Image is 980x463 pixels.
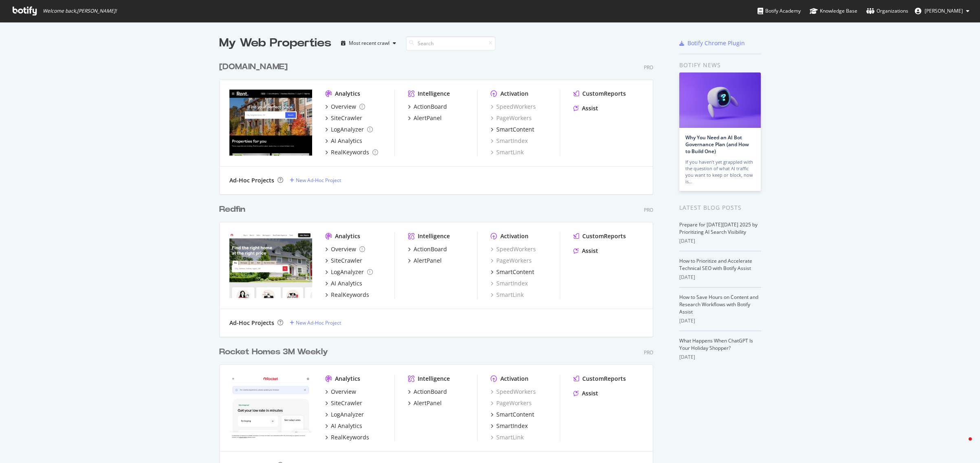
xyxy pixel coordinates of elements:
div: AI Analytics [331,279,362,287]
a: Assist [573,104,598,112]
div: AI Analytics [331,422,362,430]
a: Assist [573,247,598,255]
a: Overview [325,388,356,396]
img: redfin.com [229,232,312,298]
div: [DATE] [679,274,761,281]
img: rent.com [229,90,312,156]
span: Welcome back, [PERSON_NAME] ! [43,8,117,14]
a: SpeedWorkers [491,245,536,253]
a: ActionBoard [408,245,447,253]
a: SpeedWorkers [491,388,536,396]
div: Ad-Hoc Projects [229,176,274,184]
div: SiteCrawler [331,114,362,122]
div: Intelligence [418,232,450,240]
a: ActionBoard [408,103,447,111]
div: CustomReports [582,90,626,98]
a: SmartIndex [491,137,528,145]
div: ActionBoard [414,388,447,396]
a: What Happens When ChatGPT Is Your Holiday Shopper? [679,337,753,351]
div: LogAnalyzer [331,125,364,134]
div: Activation [500,90,529,98]
a: How to Save Hours on Content and Research Workflows with Botify Assist [679,294,758,315]
div: Overview [331,103,356,111]
div: Activation [500,375,529,383]
div: Ad-Hoc Projects [229,319,274,327]
a: SmartLink [491,433,524,441]
div: Analytics [335,232,360,240]
div: Rocket Homes 3M Weekly [219,346,328,358]
div: Activation [500,232,529,240]
a: SiteCrawler [325,257,362,265]
div: Pro [644,64,653,71]
div: Knowledge Base [810,7,857,15]
img: www.rocket.com [229,375,312,441]
a: Botify Chrome Plugin [679,39,745,47]
div: Overview [331,388,356,396]
a: LogAnalyzer [325,410,364,419]
a: AlertPanel [408,399,442,407]
div: RealKeywords [331,433,369,441]
a: Overview [325,103,365,111]
a: PageWorkers [491,114,532,122]
a: AlertPanel [408,257,442,265]
a: SiteCrawler [325,399,362,407]
a: Overview [325,245,365,253]
div: AlertPanel [414,399,442,407]
a: SmartLink [491,148,524,156]
a: RealKeywords [325,291,369,299]
a: PageWorkers [491,257,532,265]
a: LogAnalyzer [325,125,373,134]
a: SmartIndex [491,279,528,287]
a: CustomReports [573,375,626,383]
div: ActionBoard [414,103,447,111]
div: CustomReports [582,375,626,383]
div: AlertPanel [414,114,442,122]
div: [DOMAIN_NAME] [219,61,288,73]
div: SmartIndex [496,422,528,430]
a: AlertPanel [408,114,442,122]
a: PageWorkers [491,399,532,407]
div: LogAnalyzer [331,268,364,276]
a: SmartLink [491,291,524,299]
div: Assist [582,389,598,397]
a: How to Prioritize and Accelerate Technical SEO with Botify Assist [679,257,752,272]
img: Why You Need an AI Bot Governance Plan (and How to Build One) [679,72,761,128]
a: SmartContent [491,410,534,419]
div: RealKeywords [331,148,369,156]
div: Latest Blog Posts [679,203,761,212]
div: AI Analytics [331,137,362,145]
div: Intelligence [418,90,450,98]
a: AI Analytics [325,279,362,287]
a: [DOMAIN_NAME] [219,61,291,73]
div: SmartContent [496,125,534,134]
div: Botify Chrome Plugin [687,39,745,47]
a: Why You Need an AI Bot Governance Plan (and How to Build One) [685,134,749,155]
a: AI Analytics [325,422,362,430]
div: Botify news [679,61,761,70]
a: New Ad-Hoc Project [290,177,341,184]
div: Intelligence [418,375,450,383]
a: Assist [573,389,598,397]
div: [DATE] [679,317,761,325]
div: SiteCrawler [331,399,362,407]
div: [DATE] [679,353,761,361]
a: ActionBoard [408,388,447,396]
a: SmartIndex [491,422,528,430]
a: SmartContent [491,268,534,276]
div: SpeedWorkers [491,103,536,111]
div: Organizations [866,7,908,15]
div: Overview [331,245,356,253]
a: Prepare for [DATE][DATE] 2025 by Prioritizing AI Search Visibility [679,221,758,235]
div: SiteCrawler [331,257,362,265]
input: Search [406,36,496,50]
div: Pro [644,206,653,213]
div: SmartContent [496,268,534,276]
div: [DATE] [679,237,761,245]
